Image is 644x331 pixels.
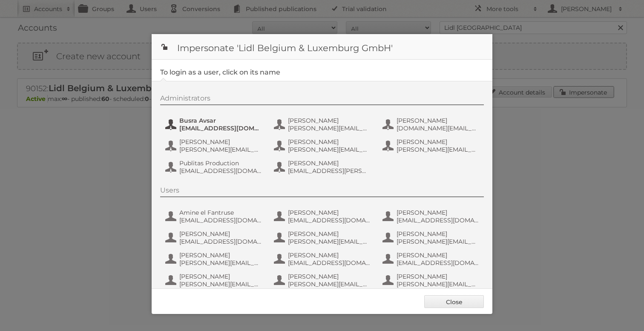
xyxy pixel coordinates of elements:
a: Close [424,295,484,308]
button: Amine el Fantruse [EMAIL_ADDRESS][DOMAIN_NAME] [164,208,264,225]
span: [PERSON_NAME] [288,273,371,280]
span: [PERSON_NAME] [179,251,262,259]
span: [PERSON_NAME] [288,159,371,167]
button: [PERSON_NAME] [EMAIL_ADDRESS][PERSON_NAME][DOMAIN_NAME] [273,158,373,176]
span: [PERSON_NAME] [397,273,479,280]
span: [EMAIL_ADDRESS][DOMAIN_NAME] [288,259,371,267]
span: [EMAIL_ADDRESS][DOMAIN_NAME] [179,167,262,175]
button: [PERSON_NAME] [PERSON_NAME][EMAIL_ADDRESS][DOMAIN_NAME] [164,250,264,268]
span: [PERSON_NAME][EMAIL_ADDRESS][PERSON_NAME][DOMAIN_NAME] [179,280,262,288]
span: [PERSON_NAME][EMAIL_ADDRESS][DOMAIN_NAME] [288,238,371,245]
span: [PERSON_NAME] [397,138,479,146]
button: [PERSON_NAME] [PERSON_NAME][EMAIL_ADDRESS][PERSON_NAME][DOMAIN_NAME] [382,229,482,246]
button: [PERSON_NAME] [PERSON_NAME][EMAIL_ADDRESS][DOMAIN_NAME] [382,272,482,289]
span: [PERSON_NAME] [288,117,371,124]
span: [DOMAIN_NAME][EMAIL_ADDRESS][DOMAIN_NAME] [397,124,479,132]
legend: To login as a user, click on its name [160,68,280,76]
span: [PERSON_NAME][EMAIL_ADDRESS][PERSON_NAME][DOMAIN_NAME] [397,238,479,245]
span: [PERSON_NAME] [288,209,371,216]
span: [EMAIL_ADDRESS][PERSON_NAME][DOMAIN_NAME] [288,167,371,175]
div: Administrators [160,94,484,105]
span: [PERSON_NAME][EMAIL_ADDRESS][DOMAIN_NAME] [397,146,479,153]
button: [PERSON_NAME] [PERSON_NAME][EMAIL_ADDRESS][PERSON_NAME][DOMAIN_NAME] [164,272,264,289]
button: [PERSON_NAME] [EMAIL_ADDRESS][DOMAIN_NAME] [382,250,482,268]
span: [PERSON_NAME] [397,117,479,124]
span: [PERSON_NAME][EMAIL_ADDRESS][DOMAIN_NAME] [288,280,371,288]
span: [PERSON_NAME][EMAIL_ADDRESS][DOMAIN_NAME] [288,124,371,132]
span: [PERSON_NAME] [288,138,371,146]
button: [PERSON_NAME] [PERSON_NAME][EMAIL_ADDRESS][DOMAIN_NAME] [273,137,373,154]
span: Publitas Production [179,159,262,167]
button: [PERSON_NAME] [PERSON_NAME][EMAIL_ADDRESS][DOMAIN_NAME] [164,137,264,154]
span: [PERSON_NAME] [179,138,262,146]
span: [PERSON_NAME] [397,230,479,238]
span: [EMAIL_ADDRESS][DOMAIN_NAME] [179,124,262,132]
button: [PERSON_NAME] [EMAIL_ADDRESS][DOMAIN_NAME] [273,250,373,268]
button: Busra Avsar [EMAIL_ADDRESS][DOMAIN_NAME] [164,116,264,133]
span: [EMAIL_ADDRESS][DOMAIN_NAME] [179,238,262,245]
div: Users [160,186,484,197]
span: [PERSON_NAME][EMAIL_ADDRESS][DOMAIN_NAME] [397,280,479,288]
h1: Impersonate 'Lidl Belgium & Luxemburg GmbH' [152,34,492,60]
button: [PERSON_NAME] [EMAIL_ADDRESS][DOMAIN_NAME] [273,208,373,225]
span: [PERSON_NAME] [179,273,262,280]
button: [PERSON_NAME] [PERSON_NAME][EMAIL_ADDRESS][DOMAIN_NAME] [273,116,373,133]
span: [PERSON_NAME][EMAIL_ADDRESS][DOMAIN_NAME] [179,259,262,267]
button: Publitas Production [EMAIL_ADDRESS][DOMAIN_NAME] [164,158,264,176]
span: [EMAIL_ADDRESS][DOMAIN_NAME] [397,259,479,267]
span: Amine el Fantruse [179,209,262,216]
span: [PERSON_NAME] [288,251,371,259]
span: [PERSON_NAME][EMAIL_ADDRESS][DOMAIN_NAME] [179,146,262,153]
span: [EMAIL_ADDRESS][DOMAIN_NAME] [179,216,262,224]
span: Busra Avsar [179,117,262,124]
button: [PERSON_NAME] [EMAIL_ADDRESS][DOMAIN_NAME] [164,229,264,246]
button: [PERSON_NAME] [EMAIL_ADDRESS][DOMAIN_NAME] [382,208,482,225]
span: [EMAIL_ADDRESS][DOMAIN_NAME] [397,216,479,224]
button: [PERSON_NAME] [PERSON_NAME][EMAIL_ADDRESS][DOMAIN_NAME] [273,229,373,246]
span: [PERSON_NAME] [397,251,479,259]
span: [EMAIL_ADDRESS][DOMAIN_NAME] [288,216,371,224]
button: [PERSON_NAME] [PERSON_NAME][EMAIL_ADDRESS][DOMAIN_NAME] [273,272,373,289]
span: [PERSON_NAME] [179,230,262,238]
span: [PERSON_NAME] [397,209,479,216]
button: [PERSON_NAME] [PERSON_NAME][EMAIL_ADDRESS][DOMAIN_NAME] [382,137,482,154]
span: [PERSON_NAME][EMAIL_ADDRESS][DOMAIN_NAME] [288,146,371,153]
button: [PERSON_NAME] [DOMAIN_NAME][EMAIL_ADDRESS][DOMAIN_NAME] [382,116,482,133]
span: [PERSON_NAME] [288,230,371,238]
